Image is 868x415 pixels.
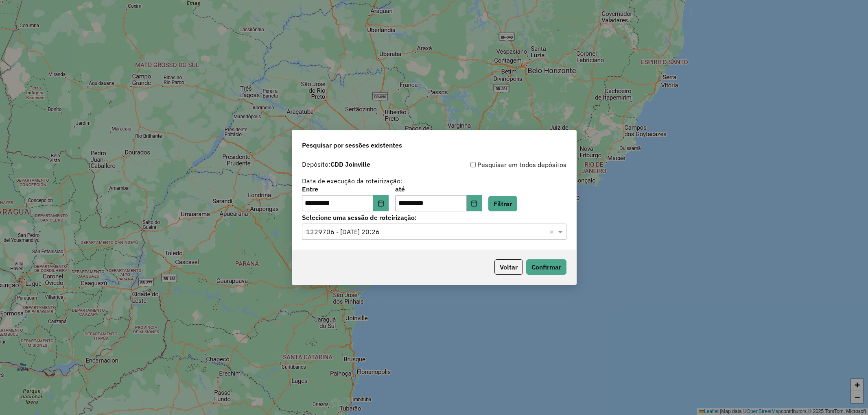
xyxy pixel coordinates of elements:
[302,184,389,194] label: Entre
[488,196,517,211] button: Filtrar
[549,227,556,237] span: Clear all
[467,195,482,211] button: Choose Date
[302,213,566,222] label: Selecione uma sessão de roteirização:
[494,259,523,275] button: Voltar
[434,160,566,169] div: Pesquisar em todos depósitos
[302,159,370,169] label: Depósito:
[302,140,402,150] span: Pesquisar por sessões existentes
[330,160,370,168] strong: CDD Joinville
[373,195,389,211] button: Choose Date
[526,259,566,275] button: Confirmar
[302,176,402,186] label: Data de execução da roteirização:
[395,184,482,194] label: até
